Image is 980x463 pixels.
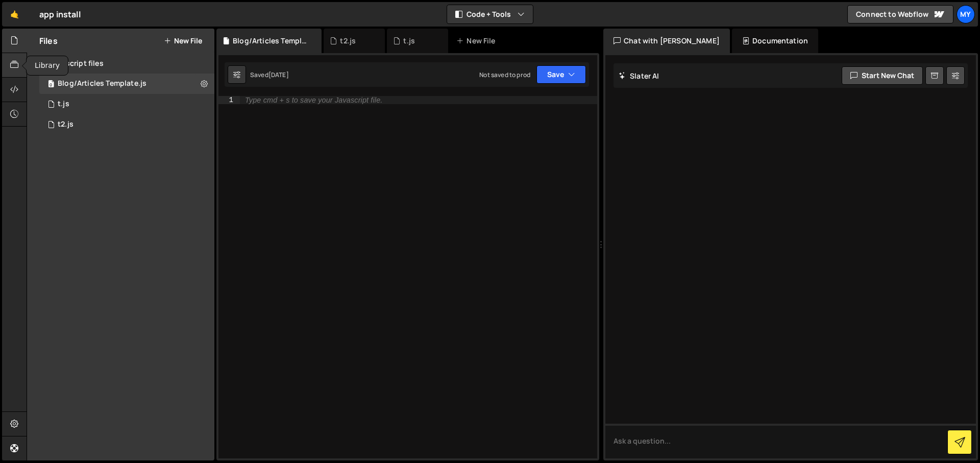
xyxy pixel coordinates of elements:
[456,36,499,46] div: New File
[27,56,68,75] div: Library
[58,100,69,109] div: t.js
[2,2,27,27] a: 🤙
[39,114,214,135] div: 10335/32012.js
[536,65,586,84] button: Save
[447,5,533,23] button: Code + Tools
[58,79,146,88] div: Blog/Articles Template.js
[39,35,58,46] h2: Files
[268,70,289,79] div: [DATE]
[842,66,923,85] button: Start new chat
[403,36,415,46] div: t.js
[39,8,81,20] div: app install
[619,71,659,81] h2: Slater AI
[732,29,818,53] div: Documentation
[340,36,356,46] div: t2.js
[164,37,202,45] button: New File
[27,53,214,74] div: Javascript files
[957,5,975,23] a: My
[603,29,730,53] div: Chat with [PERSON_NAME]
[847,5,953,23] a: Connect to Webflow
[39,94,214,114] div: 10335/32011.js
[233,36,309,46] div: Blog/Articles Template.js
[245,96,382,104] div: Type cmd + s to save your Javascript file.
[39,74,214,94] div: 10335/23355.js
[479,70,530,79] div: Not saved to prod
[58,120,73,129] div: t2.js
[250,70,289,79] div: Saved
[48,81,54,89] span: 0
[218,96,240,104] div: 1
